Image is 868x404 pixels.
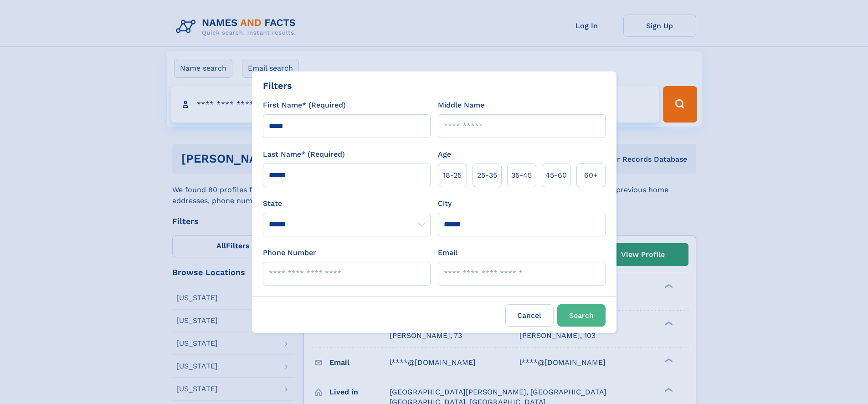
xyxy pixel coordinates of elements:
[438,100,484,111] label: Middle Name
[438,198,452,209] label: City
[511,170,532,181] span: 35‑45
[584,170,598,181] span: 60+
[443,170,462,181] span: 18‑25
[438,247,457,258] label: Email
[545,170,567,181] span: 45‑60
[505,304,554,327] label: Cancel
[263,100,346,111] label: First Name* (Required)
[263,79,292,92] div: Filters
[557,304,606,327] button: Search
[438,149,451,160] label: Age
[263,198,431,209] label: State
[263,247,316,258] label: Phone Number
[477,170,497,181] span: 25‑35
[263,149,345,160] label: Last Name* (Required)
